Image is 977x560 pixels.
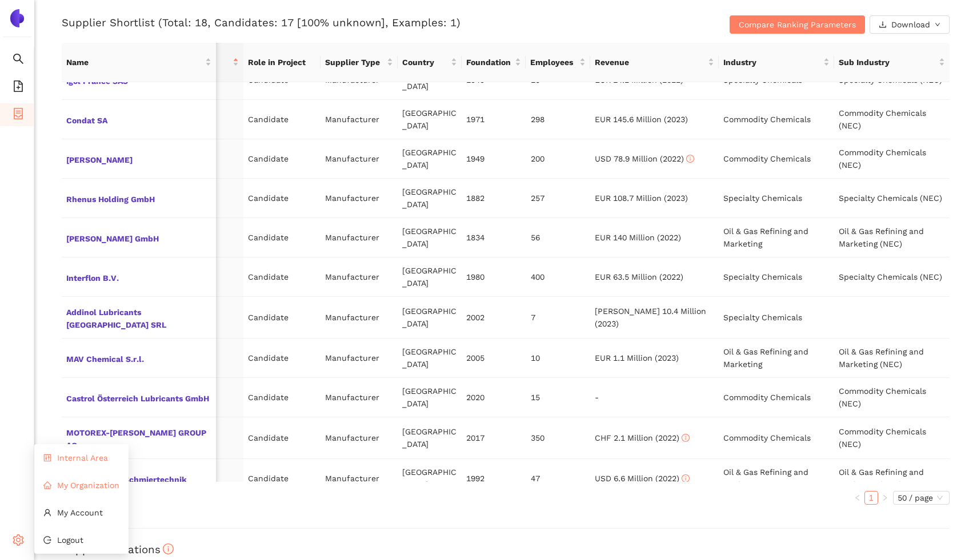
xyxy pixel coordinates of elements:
span: container [13,104,24,127]
td: 7 [526,297,590,339]
th: this column's title is Industry,this column is sortable [719,43,834,82]
span: control [43,454,51,462]
div: Page Size [893,491,950,505]
td: Oil & Gas Refining and Marketing [719,459,834,498]
td: n/a [192,378,243,417]
td: Manufacturer [321,417,398,459]
li: 1 [864,491,878,505]
span: [PERSON_NAME] GmbH [66,230,211,245]
span: My Organization [57,481,119,490]
span: Igralub AG für Schmiertechnik [66,471,211,486]
span: Foundation [466,56,512,69]
td: [GEOGRAPHIC_DATA] [398,257,462,297]
td: 15 [526,378,590,417]
td: Commodity Chemicals [719,139,834,179]
span: EUR 108.7 Million (2023) [595,194,688,203]
button: right [878,491,892,505]
span: [PERSON_NAME] 10.4 Million (2023) [595,307,706,328]
span: USD 78.9 Million (2022) [595,154,694,163]
span: - [595,393,599,402]
td: Commodity Chemicals (NEC) [834,139,950,179]
td: Oil & Gas Refining and Marketing [719,218,834,257]
td: Candidate [243,179,321,218]
td: 2002 [462,297,526,339]
span: Name [66,56,203,69]
span: Condat SA [66,112,211,127]
span: [PERSON_NAME] [66,151,211,166]
td: Oil & Gas Refining and Marketing (NEC) [834,459,950,498]
td: Manufacturer [321,139,398,179]
td: Candidate [243,218,321,257]
span: 50 / page [898,491,945,504]
span: My Account [57,508,103,517]
th: this column's title is Name,this column is sortable [62,43,216,82]
td: [GEOGRAPHIC_DATA] [398,339,462,378]
li: Next Page [878,491,892,505]
span: info-circle [686,155,694,163]
span: Revenue [595,56,706,69]
td: Manufacturer [321,218,398,257]
a: 1 [865,491,878,504]
span: info-circle [163,543,174,554]
td: n/a [192,339,243,378]
td: 350 [526,417,590,459]
span: EUR 63.5 Million (2022) [595,272,683,281]
td: n/a [192,417,243,459]
img: Logo [8,9,26,27]
td: Manufacturer [321,339,398,378]
td: 200 [526,139,590,179]
span: Sub Industry [839,56,936,69]
td: Specialty Chemicals [719,297,834,339]
span: right [882,494,888,501]
td: [GEOGRAPHIC_DATA] [398,100,462,139]
td: [GEOGRAPHIC_DATA] [398,297,462,339]
th: this column's title is Country,this column is sortable [398,43,462,82]
th: Role in Project [243,43,321,82]
span: down [935,22,940,29]
span: CHF 2.1 Million (2022) [595,433,690,442]
td: 298 [526,100,590,139]
td: Oil & Gas Refining and Marketing (NEC) [834,218,950,257]
td: 1980 [462,257,526,297]
span: Download [891,18,930,31]
td: 1882 [462,179,526,218]
li: Previous Page [851,491,864,505]
span: setting [13,530,24,553]
span: MAV Chemical S.r.l. [66,350,211,365]
td: Commodity Chemicals (NEC) [834,100,950,139]
td: Manufacturer [321,179,398,218]
td: Manufacturer [321,100,398,139]
span: Rhenus Holding GmbH [66,191,211,206]
td: 1992 [462,459,526,498]
td: 1949 [462,139,526,179]
td: 2017 [462,417,526,459]
td: Specialty Chemicals (NEC) [834,179,950,218]
td: [GEOGRAPHIC_DATA] [398,459,462,498]
td: Manufacturer [321,378,398,417]
td: Oil & Gas Refining and Marketing (NEC) [834,339,950,378]
td: 56 [526,218,590,257]
td: Candidate [243,417,321,459]
td: [GEOGRAPHIC_DATA] [398,139,462,179]
td: Candidate [243,378,321,417]
span: Employees [530,56,576,69]
td: Specialty Chemicals [719,179,834,218]
td: Manufacturer [321,459,398,498]
td: [GEOGRAPHIC_DATA] [398,179,462,218]
td: Candidate [243,339,321,378]
h3: Supplier Locations [62,542,950,557]
th: this column's title is Revenue,this column is sortable [590,43,719,82]
span: Logout [57,535,83,545]
span: user [43,509,51,517]
td: Commodity Chemicals (NEC) [834,378,950,417]
td: Candidate [243,459,321,498]
span: left [854,494,861,501]
td: n/a [192,100,243,139]
span: Internal Area [57,453,108,462]
span: info-circle [682,474,690,482]
td: Candidate [243,257,321,297]
span: info-circle [682,434,690,442]
td: Specialty Chemicals [719,257,834,297]
span: Addinol Lubricants [GEOGRAPHIC_DATA] SRL [66,304,211,331]
span: EUR 1.1 Million (2023) [595,353,679,362]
